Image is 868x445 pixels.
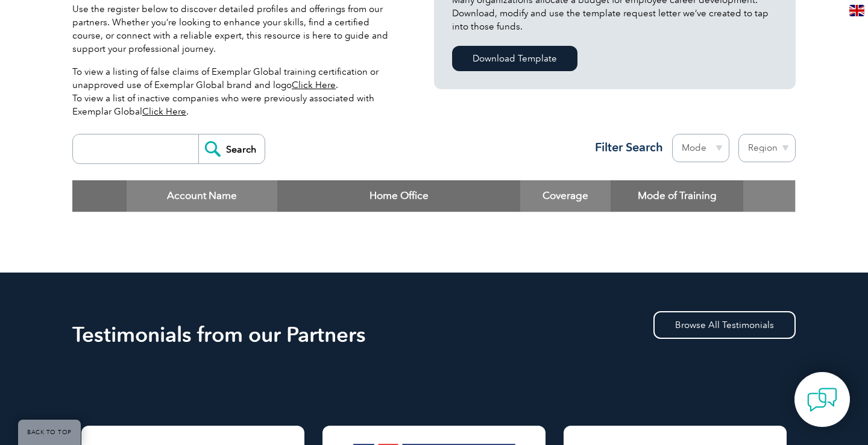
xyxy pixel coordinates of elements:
h2: Testimonials from our Partners [72,325,796,344]
th: : activate to sort column ascending [743,180,795,212]
p: Use the register below to discover detailed profiles and offerings from our partners. Whether you... [72,2,398,55]
a: Browse All Testimonials [653,311,796,339]
th: Mode of Training: activate to sort column ascending [611,180,743,212]
a: Click Here [142,106,186,117]
img: contact-chat.png [807,385,837,415]
h3: Filter Search [588,140,663,155]
img: en [849,5,864,16]
a: BACK TO TOP [18,420,81,445]
input: Search [198,134,265,163]
p: To view a listing of false claims of Exemplar Global training certification or unapproved use of ... [72,65,398,118]
th: Account Name: activate to sort column descending [127,180,277,212]
th: Home Office: activate to sort column ascending [277,180,520,212]
a: Click Here [292,80,336,90]
a: Download Template [452,46,577,71]
th: Coverage: activate to sort column ascending [520,180,611,212]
